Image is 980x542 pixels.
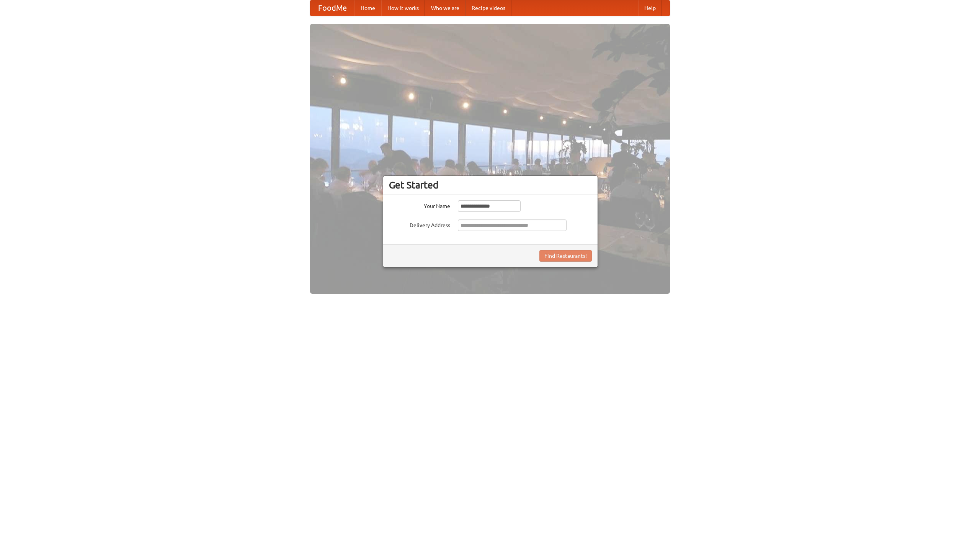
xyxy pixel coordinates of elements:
label: Delivery Address [389,219,450,229]
h3: Get Started [389,179,592,191]
a: Home [354,0,381,16]
a: Recipe videos [465,0,511,16]
label: Your Name [389,200,450,210]
a: Help [638,0,662,16]
button: Find Restaurants! [539,250,592,262]
a: How it works [381,0,425,16]
a: Who we are [425,0,465,16]
a: FoodMe [310,0,354,16]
